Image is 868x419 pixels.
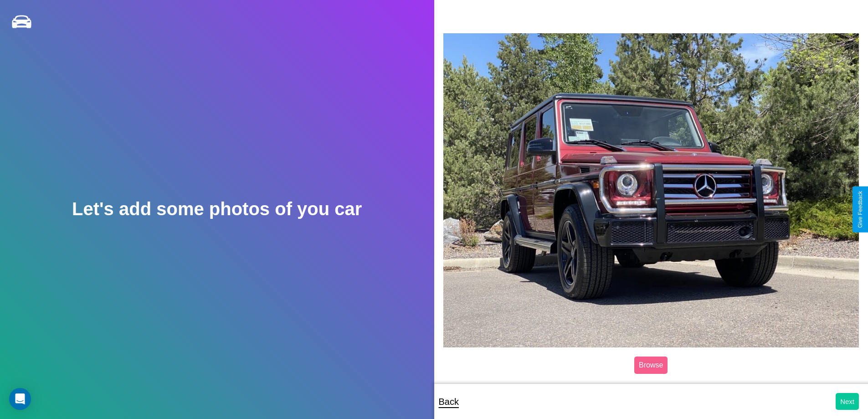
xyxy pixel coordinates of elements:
[634,357,668,374] label: Browse
[439,393,459,410] p: Back
[72,199,362,219] h2: Let's add some photos of you car
[9,388,31,410] div: Open Intercom Messenger
[857,191,863,228] div: Give Feedback
[443,33,859,347] img: posted
[836,393,859,410] button: Next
